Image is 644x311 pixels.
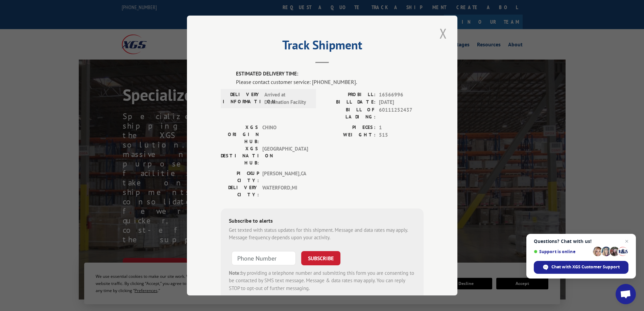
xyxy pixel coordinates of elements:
span: Chat with XGS Customer Support [551,264,620,270]
span: Arrived at Destination Facility [264,91,310,106]
span: [PERSON_NAME] , CA [262,170,308,184]
label: XGS DESTINATION HUB: [221,145,259,166]
label: BILL DATE: [322,98,376,106]
h2: Track Shipment [221,40,424,53]
label: PIECES: [322,124,376,132]
span: WATERFORD , MI [262,184,308,198]
div: Please contact customer service: [PHONE_NUMBER]. [236,78,424,86]
a: Open chat [616,284,636,304]
span: [DATE] [379,98,424,106]
button: Close modal [437,24,449,43]
span: Questions? Chat with us! [534,239,628,244]
div: Get texted with status updates for this shipment. Message and data rates may apply. Message frequ... [229,226,415,242]
label: DELIVERY CITY: [221,184,259,198]
span: 16566996 [379,91,424,99]
strong: Note: [229,270,241,276]
label: PICKUP CITY: [221,170,259,184]
label: ESTIMATED DELIVERY TIME: [236,70,424,78]
label: DELIVERY INFORMATION: [223,91,261,106]
label: PROBILL: [322,91,376,99]
label: WEIGHT: [322,131,376,139]
button: SUBSCRIBE [301,251,340,265]
div: by providing a telephone number and submitting this form you are consenting to be contacted by SM... [229,269,415,292]
span: [GEOGRAPHIC_DATA] [262,145,308,166]
span: CHINO [262,124,308,145]
label: BILL OF LADING: [322,106,376,120]
label: XGS ORIGIN HUB: [221,124,259,145]
span: Support is online [534,249,591,254]
span: 60111252437 [379,106,424,120]
div: Subscribe to alerts [229,217,415,226]
span: 515 [379,131,424,139]
span: 1 [379,124,424,132]
span: Chat with XGS Customer Support [534,261,628,274]
input: Phone Number [232,251,296,265]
